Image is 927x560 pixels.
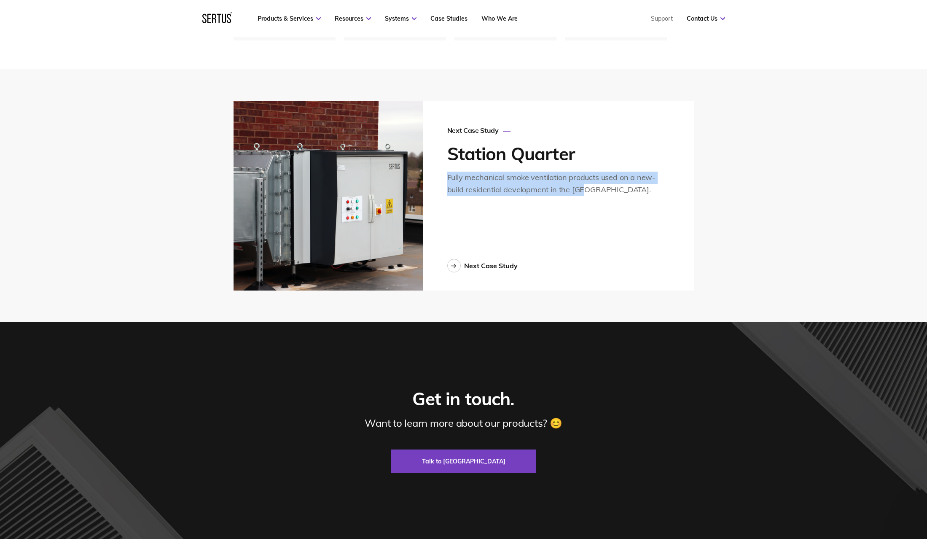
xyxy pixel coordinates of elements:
div: Want to learn more about our products? 😊 [365,417,562,429]
a: Who We Are [481,15,518,22]
a: Systems [385,15,416,22]
div: Next Case Study [464,261,518,270]
a: Talk to [GEOGRAPHIC_DATA] [391,450,536,473]
h3: Station Quarter [447,143,670,165]
a: Next Case Study [447,259,518,272]
a: Products & Services [258,15,321,22]
a: Contact Us [687,15,725,22]
div: Fully mechanical smoke ventilation products used on a new-build residential development in the [G... [447,172,670,196]
a: Support [651,15,673,22]
a: Resources [335,15,371,22]
div: Next Case Study [447,126,670,135]
div: Get in touch. [412,388,514,410]
a: Case Studies [430,15,468,22]
iframe: Chat Widget [885,520,927,560]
